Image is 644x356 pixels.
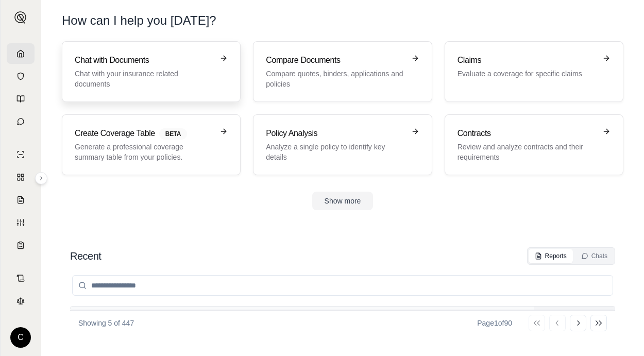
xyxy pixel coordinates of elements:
a: Policy Comparisons [7,167,35,188]
p: Evaluate a coverage for specific claims [457,69,596,79]
button: Expand sidebar [10,7,31,28]
a: Prompt Library [7,89,35,109]
button: Chats [575,249,614,263]
a: Single Policy [7,144,35,165]
a: ClaimsEvaluate a coverage for specific claims [445,41,623,102]
p: Review and analyze contracts and their requirements [457,142,596,162]
button: Show more [312,192,374,210]
a: Chat [7,111,35,132]
p: Analyze a single policy to identify key details [266,142,404,162]
p: Showing 5 of 447 [78,318,134,328]
img: Expand sidebar [14,11,27,24]
a: ContractsReview and analyze contracts and their requirements [445,114,623,175]
a: Documents Vault [7,66,35,87]
p: Compare quotes, binders, applications and policies [266,69,404,89]
a: Coverage Table [7,235,35,256]
th: Files [241,307,431,336]
h3: Contracts [457,127,596,140]
p: Generate a professional coverage summary table from your policies. [75,142,213,162]
a: Custom Report [7,212,35,233]
button: Expand sidebar [35,172,47,184]
h3: Chat with Documents [75,54,213,66]
th: Report Type [431,307,534,336]
h3: Create Coverage Table [75,127,213,140]
h3: Compare Documents [266,54,404,66]
a: Policy AnalysisAnalyze a single policy to identify key details [253,114,432,175]
a: Home [7,43,35,64]
h3: Claims [457,54,596,66]
a: Claim Coverage [7,190,35,210]
a: Contract Analysis [7,268,35,289]
span: BETA [159,128,187,140]
h2: Recent [70,249,101,263]
button: Reports [529,249,573,263]
a: Chat with DocumentsChat with your insurance related documents [62,41,241,102]
div: Page 1 of 90 [477,318,512,328]
div: Chats [581,252,607,260]
div: Reports [535,252,567,260]
h1: How can I help you [DATE]? [62,12,623,29]
a: Create Coverage TableBETAGenerate a professional coverage summary table from your policies. [62,114,241,175]
p: Chat with your insurance related documents [75,69,213,89]
h3: Policy Analysis [266,127,404,140]
a: Legal Search Engine [7,291,35,311]
a: Compare DocumentsCompare quotes, binders, applications and policies [253,41,432,102]
div: C [10,327,31,348]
